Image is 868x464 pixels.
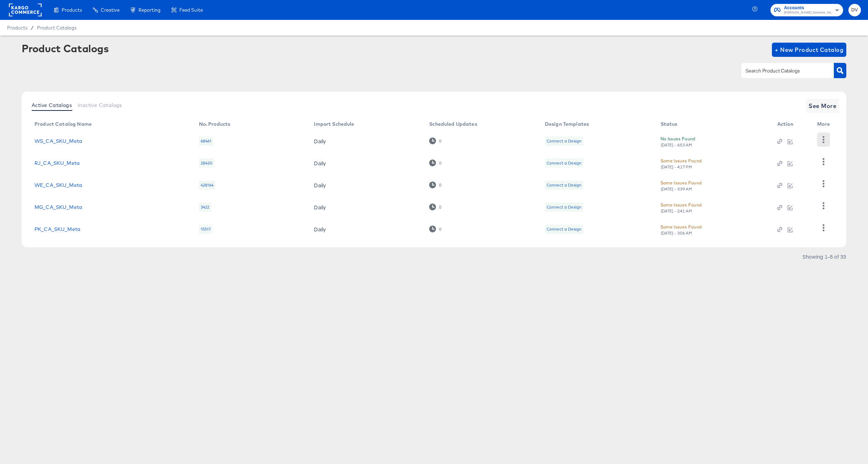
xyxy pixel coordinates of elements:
button: Accounts[PERSON_NAME] Sonoma, Inc. [770,4,843,16]
th: More [811,119,838,130]
td: Daily [308,130,424,152]
div: Some Issues Found [661,201,702,209]
a: RJ_CA_SKU_Meta [35,160,80,166]
div: Connect a Design [545,180,583,190]
div: 3422 [199,203,211,212]
div: 0 [439,227,442,232]
a: PK_CA_SKU_Meta [35,226,80,232]
div: Connect a Design [545,136,583,146]
div: Some Issues Found [661,157,702,164]
a: MG_CA_SKU_Meta [35,204,82,210]
div: 68461 [199,136,214,146]
div: Connect a Design [547,182,582,188]
div: 0 [439,139,442,144]
th: Status [655,119,772,130]
div: 0 [439,161,442,166]
span: DV [851,6,858,14]
td: Daily [308,174,424,196]
div: 15517 [199,225,213,234]
a: Product Catalogs [37,25,77,31]
td: Daily [308,152,424,174]
div: No. Products [199,121,231,127]
span: Accounts [784,4,832,12]
div: Connect a Design [545,203,583,212]
td: Daily [308,218,424,240]
div: Import Schedule [314,121,354,127]
div: 0 [429,137,442,144]
th: Action [772,119,811,130]
div: 0 [439,183,442,188]
div: Connect a Design [545,225,583,234]
span: Inactive Catalogs [78,102,122,108]
div: [DATE] - 2:41 AM [661,209,693,214]
div: 28420 [199,158,215,168]
div: Showing 1–5 of 33 [802,254,846,259]
td: Daily [308,196,424,218]
div: Product Catalogs [22,43,109,54]
a: WS_CA_SKU_Meta [35,138,82,144]
div: Connect a Design [547,138,582,144]
span: Creative [101,7,120,13]
span: See More [809,101,836,111]
span: + New Product Catalog [775,45,843,55]
div: Some Issues Found [661,223,702,231]
div: [DATE] - 3:06 AM [661,231,693,236]
div: Product Catalog Name [35,121,92,127]
input: Search Product Catalogs [744,67,820,75]
div: Connect a Design [547,226,582,232]
div: Connect a Design [547,160,582,166]
span: Active Catalogs [32,102,72,108]
a: WE_CA_SKU_Meta [35,182,82,188]
div: Design Templates [545,121,589,127]
div: Connect a Design [545,158,583,168]
div: Connect a Design [547,204,582,210]
button: Some Issues Found[DATE] - 3:39 AM [661,179,702,191]
button: + New Product Catalog [772,43,846,57]
div: 0 [439,205,442,210]
button: See More [806,99,839,113]
span: Products [7,25,27,31]
div: Scheduled Updates [429,121,477,127]
button: Some Issues Found[DATE] - 3:06 AM [661,223,702,236]
button: Some Issues Found[DATE] - 4:17 PM [661,157,702,169]
button: DV [848,4,861,16]
span: Feed Suite [179,7,203,13]
div: [DATE] - 3:39 AM [661,187,693,191]
div: Some Issues Found [661,179,702,187]
div: 0 [429,204,442,210]
div: 428164 [199,180,216,190]
div: [DATE] - 4:17 PM [661,164,693,169]
span: / [27,25,37,31]
span: Products [62,7,82,13]
span: Reporting [138,7,161,13]
div: 0 [429,160,442,166]
div: 0 [429,226,442,232]
button: Some Issues Found[DATE] - 2:41 AM [661,201,702,214]
span: [PERSON_NAME] Sonoma, Inc. [784,10,832,16]
div: 0 [429,182,442,188]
